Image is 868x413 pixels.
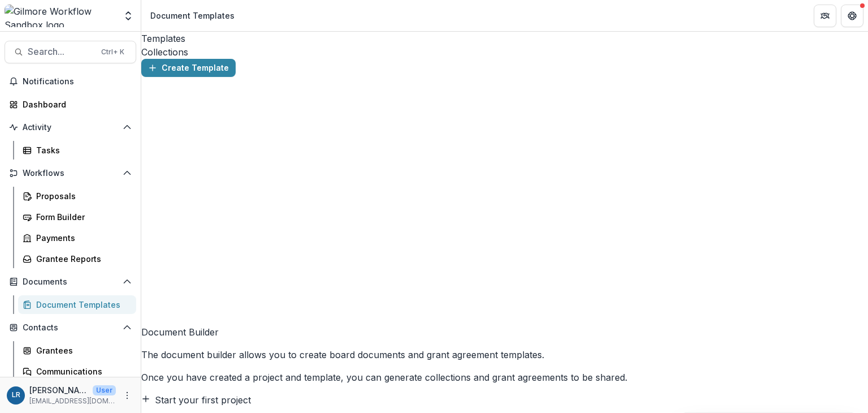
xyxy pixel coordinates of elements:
[150,10,235,21] div: Document Templates
[814,5,836,27] button: Partners
[36,365,127,377] div: Communications
[141,59,236,77] button: Create Template
[36,253,127,265] div: Grantee Reports
[29,384,88,396] p: [PERSON_NAME]
[141,45,868,59] a: Collections
[5,164,136,182] button: Open Workflows
[36,345,127,356] div: Grantees
[36,144,127,156] div: Tasks
[23,277,118,287] span: Documents
[18,208,136,226] a: Form Builder
[141,32,868,45] a: Templates
[23,77,132,87] span: Notifications
[23,323,118,333] span: Contacts
[141,325,868,339] h2: Document Builder
[841,5,863,27] button: Get Help
[18,141,136,160] a: Tasks
[141,393,251,407] button: Start your first project
[5,319,136,337] button: Open Contacts
[18,229,136,247] a: Payments
[29,396,116,406] p: [EMAIL_ADDRESS][DOMAIN_NAME]
[18,362,136,381] a: Communications
[23,169,118,178] span: Workflows
[36,299,127,311] div: Document Templates
[146,7,239,24] nav: breadcrumb
[18,249,136,268] a: Grantee Reports
[5,72,136,91] button: Notifications
[23,123,118,132] span: Activity
[5,95,136,114] a: Dashboard
[5,273,136,291] button: Open Documents
[5,41,136,63] button: Search...
[141,371,868,384] p: Once you have created a project and template, you can generate collections and grant agreements t...
[141,348,868,362] p: The document builder allows you to create board documents and grant agreement templates.
[18,341,136,360] a: Grantees
[36,211,127,223] div: Form Builder
[120,389,134,402] button: More
[36,190,127,202] div: Proposals
[5,118,136,136] button: Open Activity
[5,5,116,27] img: Gilmore Workflow Sandbox logo
[28,46,94,57] span: Search...
[93,385,116,395] p: User
[23,98,127,110] div: Dashboard
[18,187,136,205] a: Proposals
[120,5,136,27] button: Open entity switcher
[12,392,20,399] div: Lindsay Rodriguez
[99,46,127,58] div: Ctrl + K
[36,232,127,244] div: Payments
[18,295,136,314] a: Document Templates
